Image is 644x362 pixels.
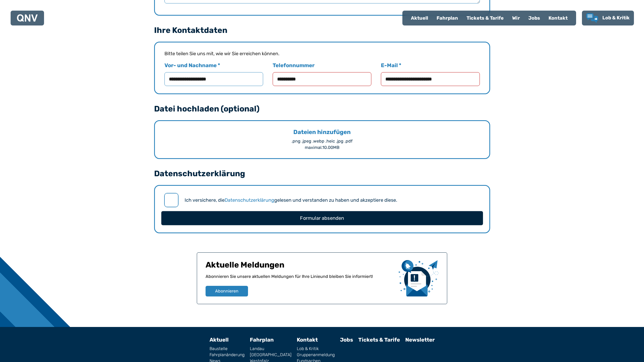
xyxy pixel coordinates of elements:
a: Lob & Kritik [297,347,335,351]
div: .png .jpeg .webp .heic .jpg .pdf maximal. 10.00 MB [164,138,480,151]
a: Jobs [524,11,544,25]
a: Kontakt [544,11,572,25]
input: E-Mail * [381,72,480,86]
a: [GEOGRAPHIC_DATA] [250,353,291,357]
a: Baustelle [210,347,245,351]
label: Ich versichere, die gelesen und verstanden zu haben und akzeptiere diese. [185,197,397,204]
a: Kontakt [297,337,318,343]
a: Lob & Kritik [586,13,630,23]
a: QNV Logo [17,13,38,23]
a: Wir [508,11,524,25]
div: Dateien hinzufügen [164,128,480,136]
a: Tickets & Tarife [358,337,400,343]
a: Aktuell [407,11,432,25]
button: Formular absenden [161,211,483,225]
input: Vor- und Nachname * [164,72,263,86]
a: Newsletter [405,337,435,343]
a: Fahrplanänderung [210,353,245,357]
div: Bitte teilen Sie uns mit, wie wir Sie erreichen können. [164,50,480,57]
h1: Aktuelle Meldungen [206,260,394,273]
a: Jobs [340,337,353,343]
label: Telefonnummer [273,62,371,86]
p: Abonnieren Sie unsere aktuellen Meldungen für Ihre Linie und bleiben Sie informiert! [206,273,394,286]
legend: Datei hochladen (optional) [154,105,260,113]
a: Fahrplan [250,337,274,343]
span: Lob & Kritik [602,15,630,21]
a: Datenschutzerklärung [225,197,274,203]
img: newsletter [399,260,438,296]
a: Tickets & Tarife [462,11,508,25]
legend: Datenschutzerklärung [154,170,245,178]
a: Aktuell [210,337,229,343]
label: Vor- und Nachname * [164,62,263,86]
span: Abonnieren [215,288,238,294]
label: E-Mail * [381,62,480,86]
button: Abonnieren [206,286,248,296]
a: Landau [250,347,291,351]
input: Telefonnummer [273,72,371,86]
img: QNV Logo [17,14,38,22]
a: Gruppenanmeldung [297,353,335,357]
a: Fahrplan [432,11,462,25]
legend: Ihre Kontaktdaten [154,26,227,34]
